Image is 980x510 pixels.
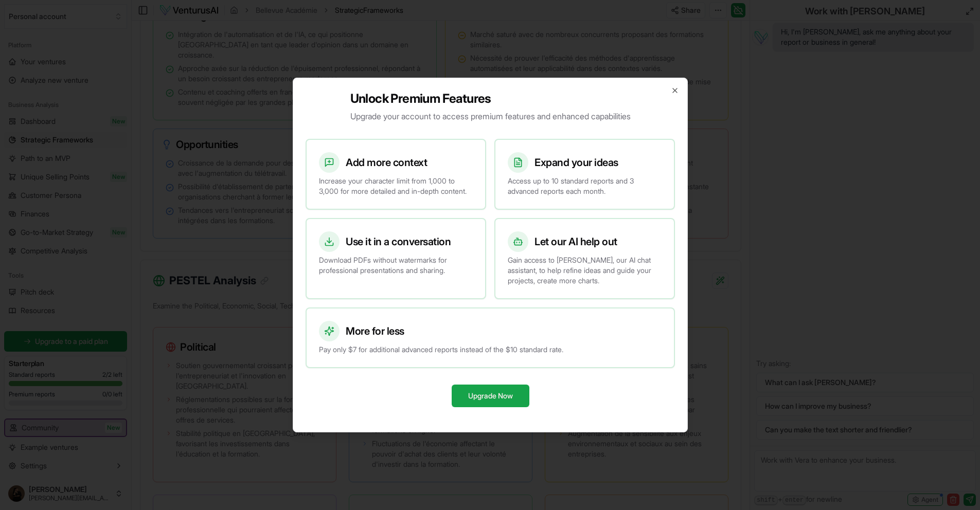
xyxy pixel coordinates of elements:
h3: Let our AI help out [534,234,617,249]
p: Access up to 10 standard reports and 3 advanced reports each month. [508,176,662,196]
h3: Use it in a conversation [346,234,451,249]
p: Pay only $7 for additional advanced reports instead of the $10 standard rate. [319,344,662,355]
p: Gain access to [PERSON_NAME], our AI chat assistant, to help refine ideas and guide your projects... [508,255,662,286]
h3: Expand your ideas [534,155,618,170]
h3: Add more context [346,155,427,170]
p: Increase your character limit from 1,000 to 3,000 for more detailed and in-depth content. [319,176,473,196]
p: Download PDFs without watermarks for professional presentations and sharing. [319,255,473,276]
h2: Unlock Premium Features [350,90,630,107]
h3: More for less [346,324,404,338]
button: Upgrade Now [451,385,529,407]
p: Upgrade your account to access premium features and enhanced capabilities [350,110,630,122]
